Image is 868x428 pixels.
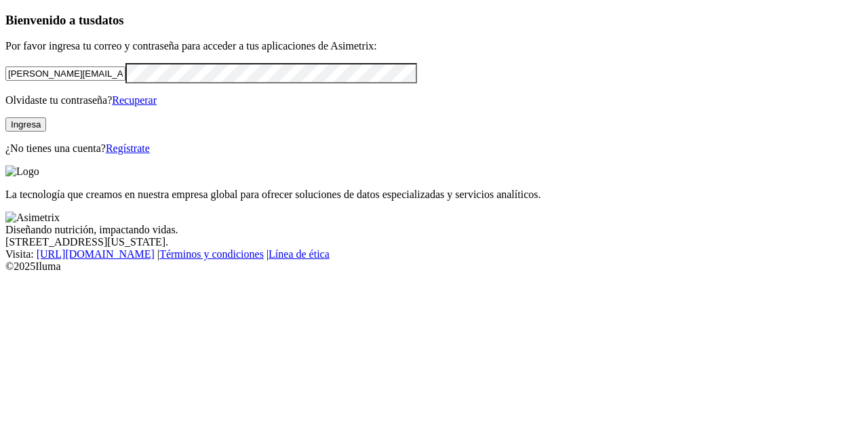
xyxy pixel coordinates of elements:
[37,248,155,260] a: [URL][DOMAIN_NAME]
[269,248,330,260] a: Línea de ética
[5,94,863,106] p: Olvidaste tu contraseña?
[112,94,157,106] a: Recuperar
[95,13,124,27] span: datos
[106,142,150,154] a: Regístrate
[5,142,863,155] p: ¿No tienes una cuenta?
[5,166,39,178] img: Logo
[5,117,46,132] button: Ingresa
[5,236,863,248] div: [STREET_ADDRESS][US_STATE].
[159,248,264,260] a: Términos y condiciones
[5,13,863,28] h3: Bienvenido a tus
[5,212,60,224] img: Asimetrix
[5,40,863,52] p: Por favor ingresa tu correo y contraseña para acceder a tus aplicaciones de Asimetrix:
[5,248,863,260] div: Visita : | |
[5,66,125,81] input: Tu correo
[5,260,863,273] div: © 2025 Iluma
[5,189,863,201] p: La tecnología que creamos en nuestra empresa global para ofrecer soluciones de datos especializad...
[5,224,863,236] div: Diseñando nutrición, impactando vidas.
